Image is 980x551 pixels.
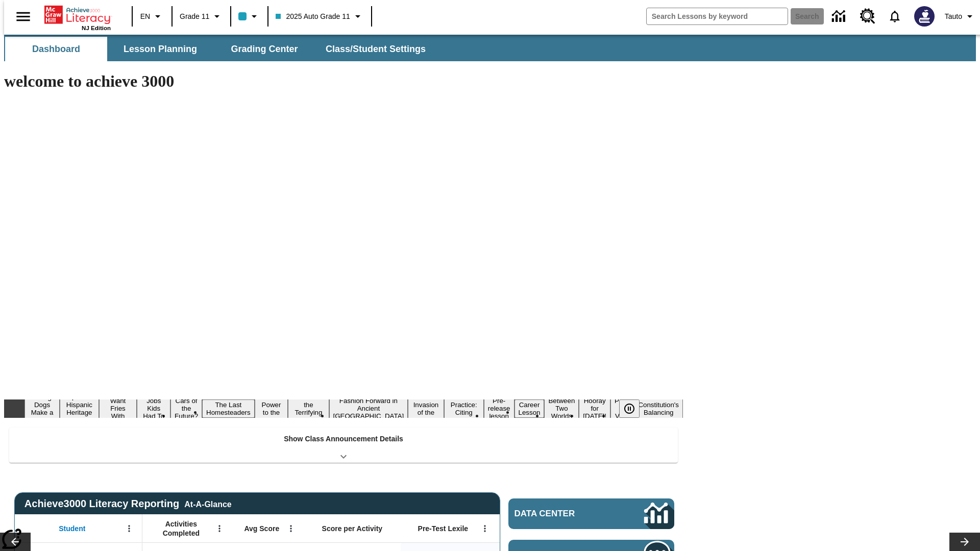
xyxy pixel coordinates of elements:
button: Slide 13 Career Lesson [514,399,545,418]
a: Resource Center, Will open in new tab [854,3,881,30]
button: Open Menu [283,521,299,536]
button: Slide 14 Between Two Worlds [544,395,579,421]
button: Slide 4 Dirty Jobs Kids Had To Do [137,388,170,429]
span: Grade 11 [180,11,209,22]
span: 2025 Auto Grade 11 [276,11,350,22]
span: NJ Edition [82,25,111,31]
button: Slide 1 Diving Dogs Make a Splash [24,392,60,425]
div: SubNavbar [4,37,435,61]
button: Slide 7 Solar Power to the People [255,392,288,425]
button: Slide 2 ¡Viva Hispanic Heritage Month! [60,392,99,425]
span: Tauto [945,11,962,22]
button: Slide 15 Hooray for Constitution Day! [579,395,610,421]
span: Activities Completed [148,519,215,538]
div: Home [44,4,111,31]
button: Slide 6 The Last Homesteaders [202,399,255,418]
button: Class/Student Settings [317,37,434,61]
span: EN [140,11,150,22]
div: SubNavbar [4,35,976,61]
span: Achieve3000 Literacy Reporting [24,498,232,510]
button: Slide 8 Attack of the Terrifying Tomatoes [288,392,329,425]
button: Slide 11 Mixed Practice: Citing Evidence [444,392,484,425]
button: Slide 3 Do You Want Fries With That? [99,388,137,429]
button: Class color is light blue. Change class color [234,7,264,26]
input: search field [647,8,788,24]
button: Open side menu [8,2,38,32]
button: Select a new avatar [908,3,941,30]
button: Lesson carousel, Next [949,533,980,551]
button: Slide 12 Pre-release lesson [484,395,514,421]
button: Slide 9 Fashion Forward in Ancient Rome [329,395,408,421]
div: Show Class Announcement Details [9,428,678,463]
button: Pause [619,399,640,418]
span: Pre-Test Lexile [418,524,469,533]
div: Pause [619,399,650,418]
p: Show Class Announcement Details [284,434,403,444]
a: Data Center [508,498,674,529]
button: Open Menu [477,521,493,536]
button: Slide 17 The Constitution's Balancing Act [634,392,683,425]
button: Class: 2025 Auto Grade 11, Select your class [272,7,367,26]
button: Grading Center [213,37,315,61]
button: Open Menu [212,521,227,536]
span: Data Center [514,509,610,519]
button: Profile/Settings [941,7,980,26]
h1: welcome to achieve 3000 [4,72,683,91]
img: Avatar [914,6,935,27]
button: Slide 10 The Invasion of the Free CD [408,392,444,425]
button: Slide 16 Point of View [610,395,634,421]
button: Lesson Planning [109,37,211,61]
a: Notifications [881,3,908,30]
span: Avg Score [244,524,279,533]
button: Language: EN, Select a language [136,7,168,26]
div: At-A-Glance [184,498,231,509]
button: Open Menu [121,521,137,536]
a: Data Center [826,3,854,31]
button: Slide 5 Cars of the Future? [170,395,202,421]
button: Dashboard [5,37,107,61]
button: Grade: Grade 11, Select a grade [176,7,227,26]
span: Score per Activity [322,524,383,533]
span: Student [59,524,85,533]
a: Home [44,5,111,25]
